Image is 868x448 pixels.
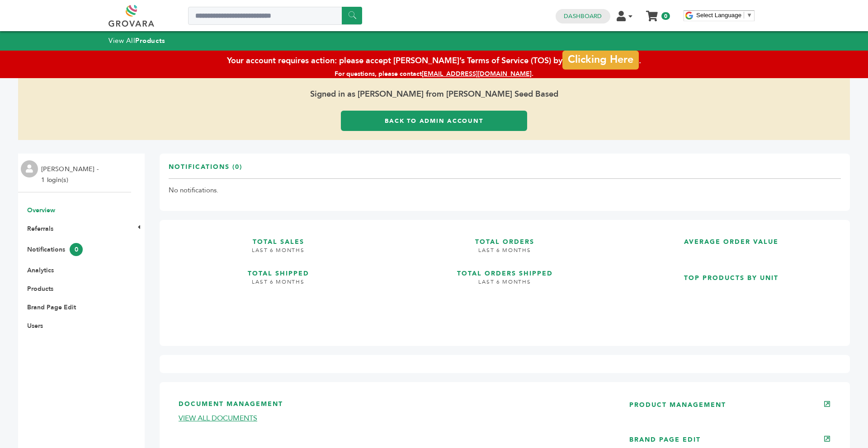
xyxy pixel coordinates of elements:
[169,163,242,178] h3: Notifications (0)
[27,322,43,330] a: Users
[395,261,614,278] h3: TOTAL ORDERS SHIPPED
[341,111,527,131] a: Back to Admin Account
[169,247,388,261] h4: LAST 6 MONTHS
[629,435,701,444] a: BRAND PAGE EDIT
[696,12,741,19] span: Select Language
[169,278,388,293] h4: LAST 6 MONTHS
[169,229,388,247] h3: TOTAL SALES
[179,413,257,423] a: VIEW ALL DOCUMENTS
[21,160,38,177] img: profile.png
[696,12,752,19] a: Select Language​
[169,179,841,202] td: No notifications.
[744,12,744,19] span: ​
[562,48,638,67] a: Clicking Here
[746,12,752,19] span: ▼
[135,36,165,45] strong: Products
[179,400,602,414] h3: DOCUMENT MANAGEMENT
[395,229,614,330] a: TOTAL ORDERS LAST 6 MONTHS TOTAL ORDERS SHIPPED LAST 6 MONTHS
[622,265,841,283] h3: TOP PRODUCTS BY UNIT
[27,285,53,293] a: Products
[395,247,614,261] h4: LAST 6 MONTHS
[395,278,614,293] h4: LAST 6 MONTHS
[395,229,614,247] h3: TOTAL ORDERS
[629,401,726,409] a: PRODUCT MANAGEMENT
[622,229,841,247] h3: AVERAGE ORDER VALUE
[18,78,850,111] span: Signed in as [PERSON_NAME] from [PERSON_NAME] Seed Based
[27,224,53,233] a: Referrals
[661,12,670,20] span: 0
[27,303,76,312] a: Brand Page Edit
[108,36,165,45] a: View AllProducts
[169,229,388,330] a: TOTAL SALES LAST 6 MONTHS TOTAL SHIPPED LAST 6 MONTHS
[422,70,532,78] a: [EMAIL_ADDRESS][DOMAIN_NAME]
[27,245,83,254] a: Notifications0
[169,261,388,278] h3: TOTAL SHIPPED
[622,229,841,258] a: AVERAGE ORDER VALUE
[564,12,602,20] a: Dashboard
[188,7,362,25] input: Search a product or brand...
[27,206,55,215] a: Overview
[647,8,657,18] a: My Cart
[70,243,83,256] span: 0
[27,266,54,275] a: Analytics
[622,265,841,330] a: TOP PRODUCTS BY UNIT
[41,164,101,186] li: [PERSON_NAME] - 1 login(s)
